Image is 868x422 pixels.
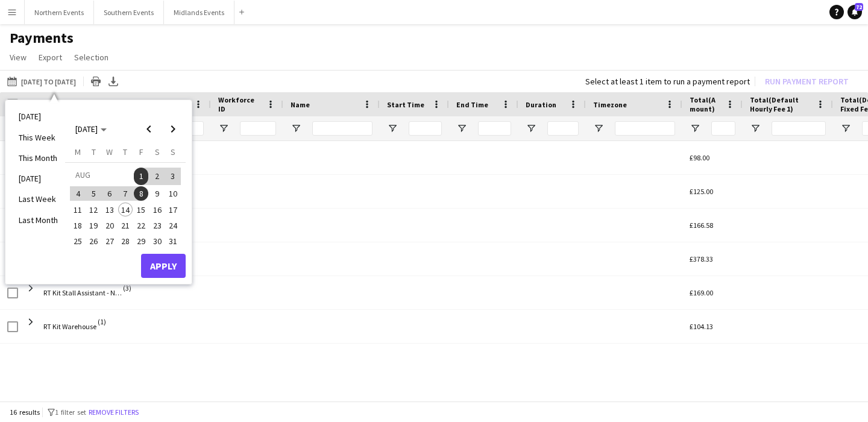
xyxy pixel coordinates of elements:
button: Open Filter Menu [456,123,467,134]
span: 72 [855,3,863,11]
button: 12-08-2025 [86,201,101,217]
span: 7 [118,186,133,201]
span: W [106,146,113,157]
span: £125.00 [690,187,713,196]
input: End Time Filter Input [478,121,511,136]
li: Last Month [11,210,65,230]
div: Select at least 1 item to run a payment report [585,76,750,87]
span: 31 [166,234,180,248]
span: 5 [87,186,101,201]
span: 9 [150,186,165,201]
span: 6 [102,186,117,201]
span: 21 [118,218,133,233]
span: (3) [123,276,131,300]
app-action-btn: Export XLSX [106,74,121,89]
span: £104.13 [690,322,713,331]
span: Selection [74,52,108,63]
button: 08-08-2025 [133,186,149,201]
button: Next month [161,117,185,141]
span: Total(Amount) [690,95,721,113]
span: 24 [166,218,180,233]
a: Export [34,49,67,65]
button: 20-08-2025 [102,218,118,233]
span: 28 [118,234,133,248]
button: 28-08-2025 [118,233,133,249]
input: Timezone Filter Input [615,121,675,136]
button: 05-08-2025 [86,186,101,201]
button: Open Filter Menu [593,123,604,134]
span: Export [39,52,62,63]
button: 11-08-2025 [70,201,86,217]
span: [DATE] [75,124,98,134]
span: 16 [150,203,165,217]
span: 18 [71,218,85,233]
input: Default Hourly Fee 1 Filter Input [772,121,826,136]
span: £378.33 [690,254,713,263]
span: 25 [71,234,85,248]
span: (1) [98,310,106,333]
span: 3 [166,168,180,184]
li: [DATE] [11,168,65,189]
li: This Week [11,127,65,148]
span: 13 [102,203,117,217]
span: RT Kit Warehouse [43,322,96,331]
input: Workforce ID Filter Input [240,121,276,136]
button: Midlands Events [164,1,234,24]
button: Open Filter Menu [291,123,301,134]
button: Apply [141,254,186,278]
span: 29 [134,234,148,248]
button: 21-08-2025 [118,218,133,233]
span: Total(Default Hourly Fee 1) [750,95,811,113]
span: 27 [102,234,117,248]
span: M [75,146,81,157]
span: T [92,146,96,157]
span: Timezone [593,100,627,109]
button: Northern Events [25,1,94,24]
span: 2 [150,168,165,184]
button: 27-08-2025 [102,233,118,249]
span: 19 [87,218,101,233]
span: £98.00 [690,153,709,162]
input: Amount Filter Input [711,121,735,136]
li: Last Week [11,189,65,209]
span: 11 [71,203,85,217]
td: AUG [70,167,133,186]
button: Previous month [137,117,161,141]
span: 22 [134,218,148,233]
span: Name [291,100,310,109]
app-action-btn: Print [89,74,103,89]
li: This Month [11,148,65,168]
span: 30 [150,234,165,248]
a: View [5,49,31,65]
button: 02-08-2025 [149,167,165,186]
button: Open Filter Menu [750,123,761,134]
button: 15-08-2025 [133,201,149,217]
span: 23 [150,218,165,233]
span: Duration [526,100,556,109]
button: 31-08-2025 [165,233,181,249]
button: 22-08-2025 [133,218,149,233]
button: 23-08-2025 [149,218,165,233]
span: £169.00 [690,288,713,297]
button: 04-08-2025 [70,186,86,201]
span: £166.58 [690,221,713,230]
button: Open Filter Menu [526,123,536,134]
span: 26 [87,234,101,248]
span: 4 [71,186,85,201]
button: Open Filter Menu [690,123,700,134]
button: Choose month and year [71,118,112,140]
button: 30-08-2025 [149,233,165,249]
span: S [155,146,160,157]
a: 72 [848,5,862,19]
span: 12 [87,203,101,217]
button: 17-08-2025 [165,201,181,217]
span: RT Kit Stall Assistant - Nottingham Running Festival [43,288,201,297]
button: Open Filter Menu [840,123,851,134]
button: 25-08-2025 [70,233,86,249]
span: 15 [134,203,148,217]
button: 18-08-2025 [70,218,86,233]
button: 07-08-2025 [118,186,133,201]
button: 16-08-2025 [149,201,165,217]
button: 06-08-2025 [102,186,118,201]
button: 10-08-2025 [165,186,181,201]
